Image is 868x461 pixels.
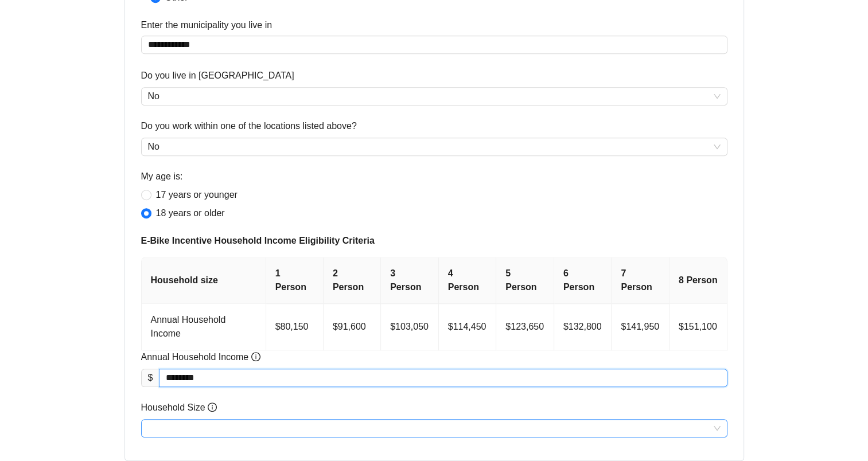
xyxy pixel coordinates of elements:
span: No [148,138,721,155]
span: Annual Household Income [141,350,260,364]
label: Do you live in Westchester County [141,69,294,83]
td: $123,650 [496,304,554,350]
span: info-circle [251,352,260,361]
th: 5 Person [496,257,554,304]
div: $ [141,369,159,387]
td: $151,100 [670,304,727,350]
span: 18 years or older [151,206,229,220]
label: Do you work within one of the locations listed above? [141,119,357,133]
span: No [148,88,721,105]
th: 8 Person [670,257,727,304]
span: E-Bike Incentive Household Income Eligibility Criteria [141,234,727,248]
th: 3 Person [381,257,439,304]
td: $80,150 [266,304,324,350]
th: 1 Person [266,257,324,304]
span: Household Size [141,401,217,415]
td: Annual Household Income [142,304,266,350]
th: Household size [142,257,266,304]
th: 7 Person [612,257,670,304]
th: 4 Person [439,257,497,304]
td: $132,800 [554,304,612,350]
td: $114,450 [439,304,497,350]
td: $91,600 [324,304,381,350]
input: Enter the municipality you live in [141,36,727,54]
label: Enter the municipality you live in [141,18,273,32]
th: 2 Person [324,257,381,304]
span: 17 years or younger [151,188,242,202]
span: info-circle [208,403,217,412]
label: My age is: [141,170,183,183]
td: $141,950 [612,304,670,350]
th: 6 Person [554,257,612,304]
td: $103,050 [381,304,439,350]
